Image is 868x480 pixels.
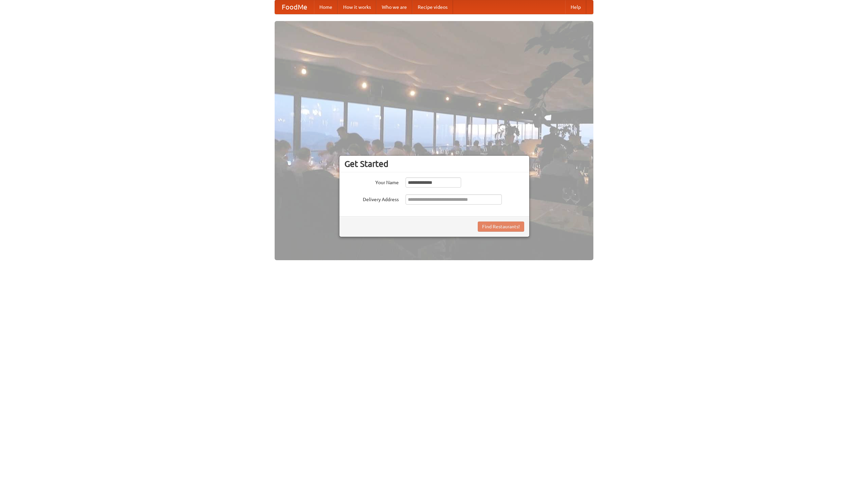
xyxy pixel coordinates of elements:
a: Home [314,0,338,14]
a: Recipe videos [412,0,453,14]
label: Your Name [344,177,399,186]
label: Delivery Address [344,194,399,203]
h3: Get Started [344,159,524,169]
a: Who we are [376,0,412,14]
a: How it works [338,0,376,14]
a: FoodMe [275,0,314,14]
a: Help [565,0,586,14]
button: Find Restaurants! [478,222,524,232]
